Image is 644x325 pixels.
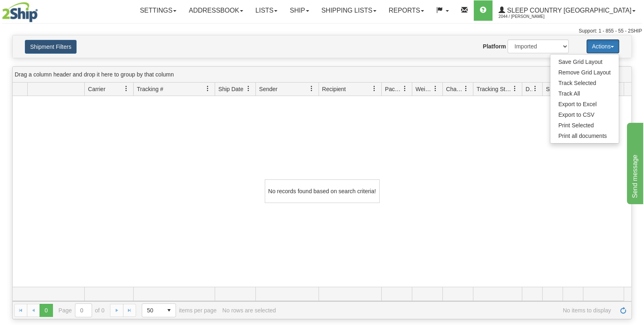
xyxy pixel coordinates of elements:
[242,82,255,96] a: Ship Date filter column settings
[6,5,75,15] div: Send message
[281,307,611,314] span: No items to display
[550,109,619,120] a: Export to CSV
[550,57,619,67] a: Save Grid Layout
[508,82,522,96] a: Tracking Status filter column settings
[137,85,163,93] span: Tracking #
[305,82,319,96] a: Sender filter column settings
[25,40,77,54] button: Shipment Filters
[525,85,532,93] span: Delivery Status
[2,2,38,22] img: logo2044.jpg
[550,99,619,109] a: Export to Excel
[284,0,315,21] a: Ship
[134,0,182,21] a: Settings
[315,0,382,21] a: Shipping lists
[550,131,619,141] a: Print all documents
[59,303,105,317] span: Page of 0
[13,67,631,83] div: grid grouping header
[550,120,619,131] a: Print Selected
[201,82,215,96] a: Tracking # filter column settings
[265,179,380,203] div: No records found based on search criteria!
[617,304,630,317] a: Refresh
[398,82,412,96] a: Packages filter column settings
[550,88,619,99] a: Track All
[550,67,619,78] a: Remove Grid Layout
[2,28,642,35] div: Support: 1 - 855 - 55 - 2SHIP
[322,85,346,93] span: Recipient
[477,85,512,93] span: Tracking Status
[142,303,217,317] span: items per page
[218,85,243,93] span: Ship Date
[88,85,106,93] span: Carrier
[415,85,433,93] span: Weight
[483,42,506,50] label: Platform
[119,82,133,96] a: Carrier filter column settings
[429,82,442,96] a: Weight filter column settings
[459,82,473,96] a: Charge filter column settings
[382,0,430,21] a: Reports
[259,85,277,93] span: Sender
[385,85,402,93] span: Packages
[499,13,560,21] span: 2044 / [PERSON_NAME]
[367,82,381,96] a: Recipient filter column settings
[142,303,176,317] span: Page sizes drop down
[182,0,249,21] a: Addressbook
[625,121,643,204] iframe: chat widget
[550,78,619,88] a: Track Selected
[40,304,53,317] span: Page 0
[528,82,542,96] a: Delivery Status filter column settings
[546,85,553,93] span: Shipment Issues
[446,85,463,93] span: Charge
[492,0,642,21] a: Sleep Country [GEOGRAPHIC_DATA] 2044 / [PERSON_NAME]
[505,7,631,14] span: Sleep Country [GEOGRAPHIC_DATA]
[249,0,284,21] a: Lists
[147,306,158,314] span: 50
[163,304,176,317] span: select
[587,39,619,53] button: Actions
[549,82,563,96] a: Shipment Issues filter column settings
[222,307,276,314] div: No rows are selected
